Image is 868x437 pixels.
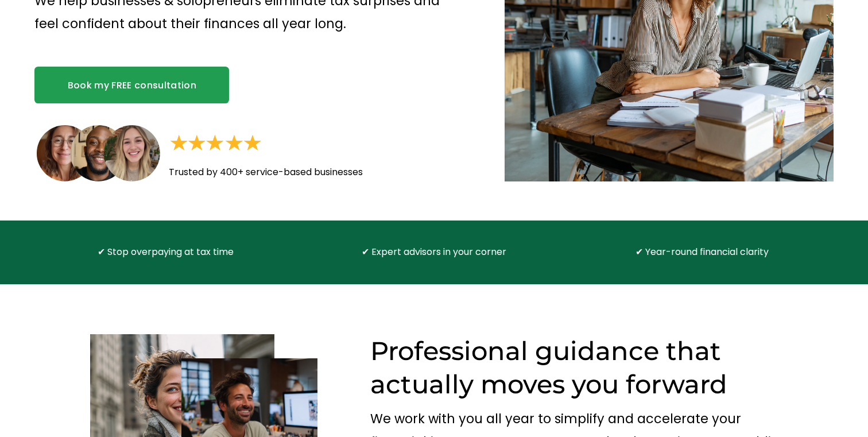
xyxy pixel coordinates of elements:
p: Trusted by 400+ service-based businesses [169,164,431,181]
p: ✔ Year-round financial clarity [605,244,800,261]
p: ✔ Stop overpaying at tax time [68,244,263,261]
a: Book my FREE consultation [34,67,229,103]
h2: Professional guidance that actually moves you forward [370,334,800,401]
p: ✔ Expert advisors in your corner [336,244,532,261]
